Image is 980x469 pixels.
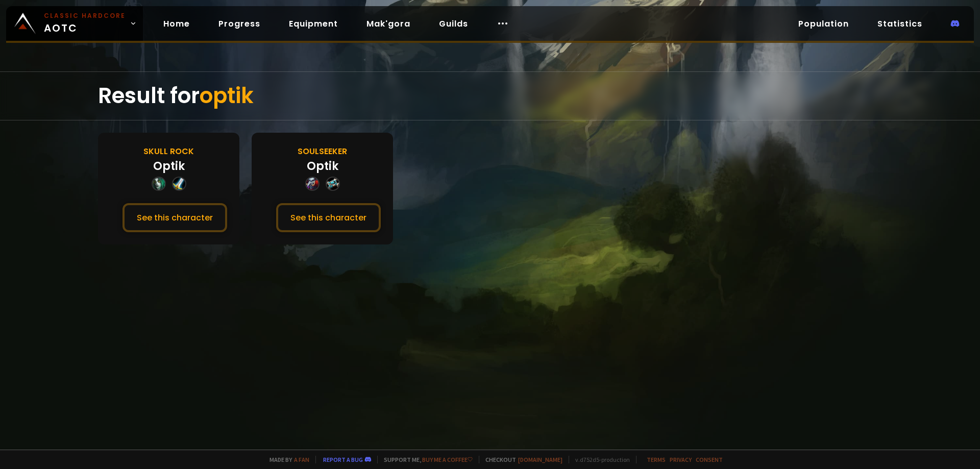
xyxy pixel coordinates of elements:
div: Optik [307,158,338,175]
a: Home [155,13,198,34]
small: Classic Hardcore [44,11,126,20]
a: Report a bug [323,456,363,463]
div: Skull Rock [143,145,194,158]
span: v. d752d5 - production [569,456,630,463]
a: Buy me a coffee [422,456,473,463]
a: Progress [210,13,268,34]
a: Privacy [670,456,692,463]
a: Classic HardcoreAOTC [6,6,143,41]
span: Support me, [377,456,473,463]
a: Equipment [281,13,346,34]
span: optik [200,81,254,111]
a: Population [790,13,857,34]
a: Consent [696,456,723,463]
span: Made by [263,456,309,463]
a: Guilds [431,13,476,34]
a: a fan [294,456,309,463]
span: Checkout [479,456,562,463]
button: See this character [276,203,381,232]
div: Soulseeker [298,145,347,158]
a: Terms [647,456,666,463]
div: Result for [98,72,882,120]
a: Statistics [869,13,930,34]
a: [DOMAIN_NAME] [518,456,562,463]
button: See this character [122,203,227,232]
a: Mak'gora [358,13,419,34]
div: Optik [153,158,185,175]
span: AOTC [44,11,126,36]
